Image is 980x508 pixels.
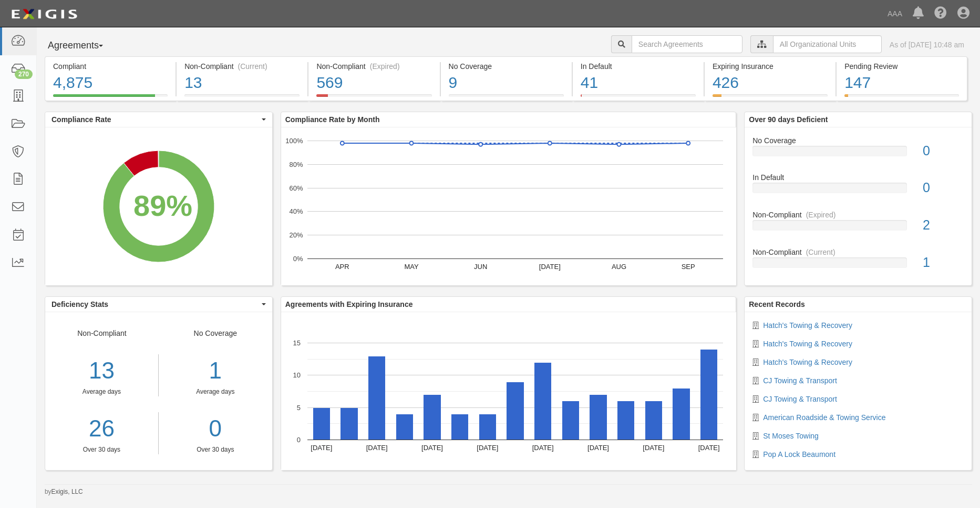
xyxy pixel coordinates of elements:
div: 569 [316,72,431,94]
div: (Current) [806,247,835,257]
text: AUG [612,263,626,271]
svg: A chart. [45,127,272,285]
div: 13 [184,72,300,94]
div: 4,875 [53,72,168,94]
div: 1 [915,253,972,272]
a: Pop A Lock Beaumont [763,450,835,459]
text: [DATE] [532,444,553,452]
div: 89% [133,185,192,227]
text: [DATE] [421,444,443,452]
div: 147 [844,72,959,94]
a: 0 [167,412,264,445]
a: CJ Towing & Transport [763,395,837,403]
div: Compliant [53,61,168,72]
b: Over 90 days Deficient [749,115,828,124]
div: 9 [449,72,564,94]
button: Compliance Rate [45,112,272,127]
a: Hatch's Towing & Recovery [763,340,852,348]
a: No Coverage9 [441,94,572,103]
div: Non-Compliant (Expired) [316,61,431,72]
text: 0 [297,436,301,444]
div: Non-Compliant [45,328,159,454]
input: All Organizational Units [773,35,882,53]
div: In Default [745,172,972,183]
text: 20% [289,231,303,239]
div: Over 30 days [45,445,158,454]
text: [DATE] [643,444,664,452]
span: Deficiency Stats [51,299,259,310]
div: 0 [915,178,972,197]
a: Non-Compliant(Current)13 [177,94,307,103]
a: American Roadside & Towing Service [763,413,885,422]
div: No Coverage [159,328,272,454]
text: [DATE] [366,444,387,452]
div: Non-Compliant [745,247,972,257]
div: 426 [713,72,828,94]
text: [DATE] [477,444,498,452]
button: Agreements [45,35,123,56]
a: St Moses Towing [763,432,819,440]
div: Non-Compliant [745,210,972,220]
a: In Default0 [752,172,964,210]
text: 0% [293,255,303,263]
div: 0 [915,142,972,161]
a: Pending Review147 [837,94,967,103]
text: SEP [681,263,695,271]
b: Agreements with Expiring Insurance [285,300,413,308]
text: 15 [293,339,300,347]
div: Average days [45,387,158,396]
div: (Expired) [370,61,400,72]
div: (Current) [238,61,267,72]
a: AAA [882,3,907,24]
text: 5 [297,403,301,411]
div: 1 [167,354,264,387]
div: Expiring Insurance [713,61,828,72]
div: No Coverage [745,135,972,146]
text: 100% [285,137,303,145]
div: No Coverage [449,61,564,72]
a: No Coverage0 [752,135,964,173]
a: 26 [45,412,158,445]
div: 13 [45,354,158,387]
button: Deficiency Stats [45,297,272,312]
a: Hatch's Towing & Recovery [763,321,852,330]
text: 40% [289,207,303,215]
div: 2 [915,216,972,235]
i: Help Center - Complianz [934,7,947,20]
a: Exigis, LLC [51,488,83,495]
text: [DATE] [698,444,719,452]
div: Non-Compliant (Current) [184,61,300,72]
svg: A chart. [281,312,736,470]
text: [DATE] [587,444,609,452]
text: 60% [289,184,303,192]
img: logo-5460c22ac91f19d4615b14bd174203de0afe785f0fc80cf4dbbc73dc1793850b.png [8,5,80,24]
a: CJ Towing & Transport [763,376,837,385]
div: Average days [167,387,264,396]
div: 270 [15,69,33,79]
a: In Default41 [573,94,704,103]
div: Over 30 days [167,445,264,454]
div: Pending Review [844,61,959,72]
small: by [45,487,83,496]
text: 10 [293,371,300,379]
a: Expiring Insurance426 [705,94,835,103]
text: APR [335,263,349,271]
div: In Default [581,61,696,72]
span: Compliance Rate [51,114,259,125]
text: [DATE] [539,263,561,271]
b: Compliance Rate by Month [285,115,380,124]
a: Hatch's Towing & Recovery [763,358,852,366]
div: 41 [581,72,696,94]
a: Compliant4,875 [45,94,176,103]
a: Non-Compliant(Expired)2 [752,210,964,247]
svg: A chart. [281,127,736,285]
input: Search Agreements [632,35,742,53]
text: MAY [404,263,419,271]
div: As of [DATE] 10:48 am [890,39,964,50]
div: (Expired) [806,210,836,220]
